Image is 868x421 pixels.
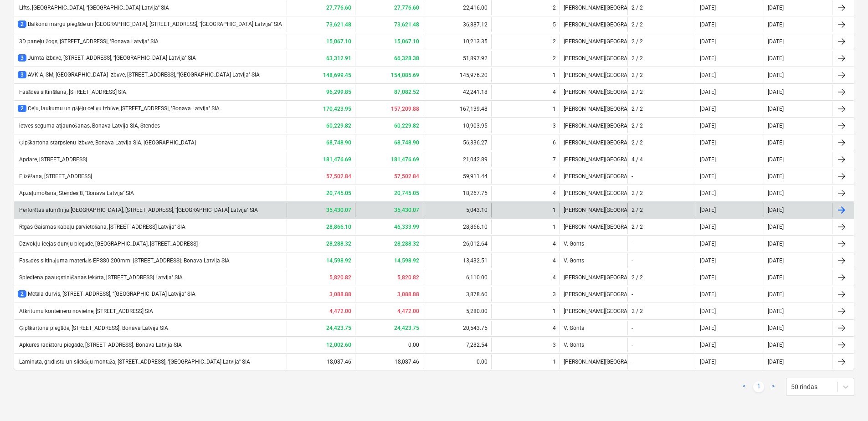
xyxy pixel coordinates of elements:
[632,274,643,281] div: 2 / 2
[326,257,351,264] b: 14,598.92
[323,156,351,163] b: 181,476.69
[632,139,643,146] div: 2 / 2
[323,106,351,112] b: 170,423.95
[423,220,491,234] div: 28,866.10
[326,173,351,180] b: 57,502.84
[632,173,633,180] div: -
[423,169,491,184] div: 59,911.44
[700,291,716,298] div: [DATE]
[18,139,196,146] div: Ģipškartona starpsienu izbūve, Bonava Latvija SIA, [GEOGRAPHIC_DATA]
[553,359,556,365] div: 1
[553,308,556,314] div: 1
[560,135,628,150] div: [PERSON_NAME][GEOGRAPHIC_DATA]
[700,106,716,112] div: [DATE]
[394,207,419,213] b: 35,430.07
[394,241,419,247] b: 28,288.32
[326,123,351,129] b: 60,229.82
[553,173,556,180] div: 4
[560,338,628,352] div: V. Gonts
[326,224,351,230] b: 28,866.10
[18,290,195,298] div: Metāla durvis, [STREET_ADDRESS], "[GEOGRAPHIC_DATA] Latvija'' SIA
[560,321,628,335] div: V. Gonts
[18,342,182,349] div: Apkures radiātoru piegāde, [STREET_ADDRESS]. Bonava Latvija SIA
[397,291,419,298] b: 3,088.88
[18,123,160,129] div: ietves seguma atjaunošanas, Bonava Latvija SIA, Stendes
[423,338,491,352] div: 7,282.54
[560,220,628,234] div: [PERSON_NAME][GEOGRAPHIC_DATA]
[553,55,556,62] div: 2
[700,190,716,196] div: [DATE]
[768,89,784,95] div: [DATE]
[560,118,628,133] div: [PERSON_NAME][GEOGRAPHIC_DATA]
[632,325,633,331] div: -
[397,274,419,281] b: 5,820.82
[753,381,764,392] a: Page 1 is your current page
[768,72,784,78] div: [DATE]
[18,105,220,113] div: Ceļu, laukumu un gājēju celiņu izbūve, [STREET_ADDRESS], ''Bonava Latvija'' SIA
[18,105,26,112] span: 2
[739,381,750,392] a: Previous page
[553,139,556,146] div: 6
[18,190,134,197] div: Apzaļumošana, Stendes 8, ''Bonava Latvija'' SIA
[560,34,628,49] div: [PERSON_NAME][GEOGRAPHIC_DATA]
[632,308,643,314] div: 2 / 2
[632,359,633,365] div: -
[391,156,419,163] b: 181,476.69
[768,106,784,112] div: [DATE]
[423,0,491,15] div: 22,416.00
[423,118,491,133] div: 10,903.95
[560,287,628,302] div: [PERSON_NAME][GEOGRAPHIC_DATA]
[553,123,556,129] div: 3
[768,342,784,348] div: [DATE]
[18,71,260,79] div: AVK-A, SM, [GEOGRAPHIC_DATA] izbūve, [STREET_ADDRESS], ''[GEOGRAPHIC_DATA] Latvija'' SIA
[700,123,716,129] div: [DATE]
[768,257,784,264] div: [DATE]
[326,38,351,45] b: 15,067.10
[768,381,779,392] a: Next page
[287,354,355,369] div: 18,087.46
[394,89,419,95] b: 87,082.52
[768,55,784,62] div: [DATE]
[632,241,633,247] div: -
[768,291,784,298] div: [DATE]
[397,308,419,314] b: 4,472.00
[560,203,628,217] div: [PERSON_NAME][GEOGRAPHIC_DATA]
[632,291,633,298] div: -
[394,55,419,62] b: 66,328.38
[18,224,185,231] div: Rīgas Gaismas kabeļu pārvietošana, [STREET_ADDRESS] Latvija'' SIA
[632,123,643,129] div: 2 / 2
[423,135,491,150] div: 56,336.27
[768,190,784,196] div: [DATE]
[18,241,198,247] div: Dzīvokļu ieejas durvju piegāde, [GEOGRAPHIC_DATA], [STREET_ADDRESS]
[700,139,716,146] div: [DATE]
[553,325,556,331] div: 4
[700,89,716,95] div: [DATE]
[700,257,716,264] div: [DATE]
[423,304,491,318] div: 5,280.00
[553,342,556,348] div: 3
[18,359,250,365] div: Lamināta, grīdlīstu un sliekšņu montāža, [STREET_ADDRESS], ''[GEOGRAPHIC_DATA] Latvija'' SIA
[423,186,491,200] div: 18,267.75
[323,72,351,78] b: 148,699.45
[553,190,556,196] div: 4
[768,359,784,365] div: [DATE]
[632,207,643,213] div: 2 / 2
[632,224,643,230] div: 2 / 2
[560,85,628,99] div: [PERSON_NAME][GEOGRAPHIC_DATA]
[768,325,784,331] div: [DATE]
[423,203,491,217] div: 5,043.10
[560,186,628,200] div: [PERSON_NAME][GEOGRAPHIC_DATA]
[700,21,716,28] div: [DATE]
[560,68,628,82] div: [PERSON_NAME][GEOGRAPHIC_DATA]
[700,207,716,213] div: [DATE]
[326,325,351,331] b: 24,423.75
[329,274,351,281] b: 5,820.82
[423,34,491,49] div: 10,213.35
[326,139,351,146] b: 68,748.90
[326,5,351,11] b: 27,776.60
[18,21,26,28] span: 2
[553,21,556,28] div: 5
[560,270,628,285] div: [PERSON_NAME][GEOGRAPHIC_DATA]
[632,342,633,348] div: -
[560,102,628,116] div: [PERSON_NAME][GEOGRAPHIC_DATA]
